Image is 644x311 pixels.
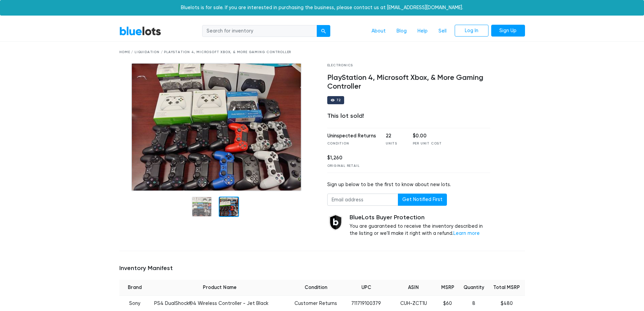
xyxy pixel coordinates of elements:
input: Email address [327,194,398,206]
div: Sign up below to be the first to know about new lots. [327,181,491,188]
th: Condition [289,280,342,295]
div: Units [386,141,403,146]
a: Sell [433,25,452,38]
th: Total MSRP [488,280,525,295]
th: Brand [119,280,150,295]
img: KakaoTalk_20190313_161839505.jpg [131,63,302,191]
div: Per Unit Cost [413,141,442,146]
a: BlueLots [119,26,161,36]
th: Quantity [459,280,488,295]
a: Learn more [453,230,480,236]
a: Blog [391,25,412,38]
th: UPC [342,280,390,295]
input: Search for inventory [202,25,317,37]
h4: PlayStation 4, Microsoft Xbox, & More Gaming Controller [327,73,491,91]
th: ASIN [390,280,437,295]
div: $0.00 [413,132,442,140]
a: Log In [455,25,488,37]
div: Condition [327,141,376,146]
a: About [366,25,391,38]
div: Original Retail [327,163,360,169]
th: Product Name [150,280,289,295]
div: This lot sold! [327,112,491,120]
div: 72 [336,98,341,102]
div: $1,260 [327,154,360,162]
img: buyer_protection_shield-3b65640a83011c7d3ede35a8e5a80bfdfaa6a97447f0071c1475b91a4b0b3d01.png [327,214,344,231]
h5: BlueLots Buyer Protection [350,214,491,221]
div: Electronics [327,63,491,68]
th: MSRP [437,280,459,295]
div: Uninspected Returns [327,132,376,140]
a: Sign Up [491,25,525,37]
div: 22 [386,132,403,140]
div: Home / Liquidation / PlayStation 4, Microsoft Xbox, & More Gaming Controller [119,50,525,55]
button: Get Notified First [398,194,447,206]
h5: Inventory Manifest [119,265,525,272]
div: You are guaranteed to receive the inventory described in the listing or we'll make it right with ... [350,214,491,237]
a: Help [412,25,433,38]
